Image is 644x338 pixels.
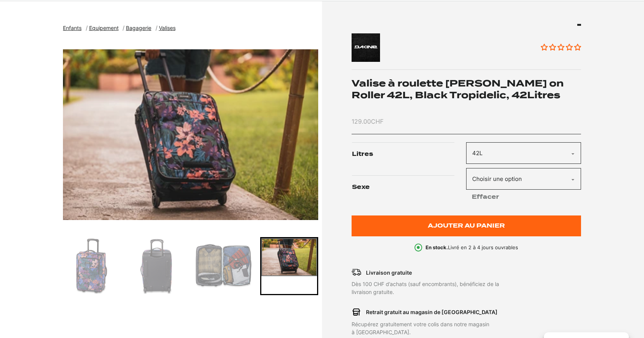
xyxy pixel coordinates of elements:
h1: Valise à roulette [PERSON_NAME] on Roller 42L, Black Tropidelic, 42Litres [352,77,581,101]
p: Retrait gratuit au magasin de [GEOGRAPHIC_DATA] [366,308,498,316]
bdi: 129.00 [352,118,383,125]
button: Ajouter au panier [352,215,581,236]
a: Effacer les options [466,190,581,204]
nav: breadcrumbs [63,24,179,33]
label: Litres [352,142,466,166]
p: Récupérez gratuitement votre colis dans notre magasin à [GEOGRAPHIC_DATA]. [352,320,535,336]
span: Valises [159,25,176,31]
b: En stock. [426,244,448,250]
div: Go to slide 2 [129,237,187,295]
p: Livré en 2 à 4 jours ouvrables [426,244,518,252]
span: Equipement [89,25,119,31]
div: 4 of 4 [63,40,318,230]
a: Equipement [89,25,123,31]
div: Go to slide 4 [260,237,318,295]
a: Valises [159,25,180,31]
p: Dès 100 CHF d’achats (sauf encombrants), bénéficiez de la livraison gratuite. [352,280,535,296]
div: Go to slide 3 [195,237,253,295]
a: Bagagerie [126,25,156,31]
div: Go to slide 1 [63,237,121,295]
span: Ajouter au panier [428,223,505,229]
span: CHF [371,118,383,125]
span: Bagagerie [126,25,151,31]
p: Livraison gratuite [366,269,412,277]
label: Sexe [352,175,466,199]
a: Enfants [63,25,86,31]
span: Enfants [63,25,82,31]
